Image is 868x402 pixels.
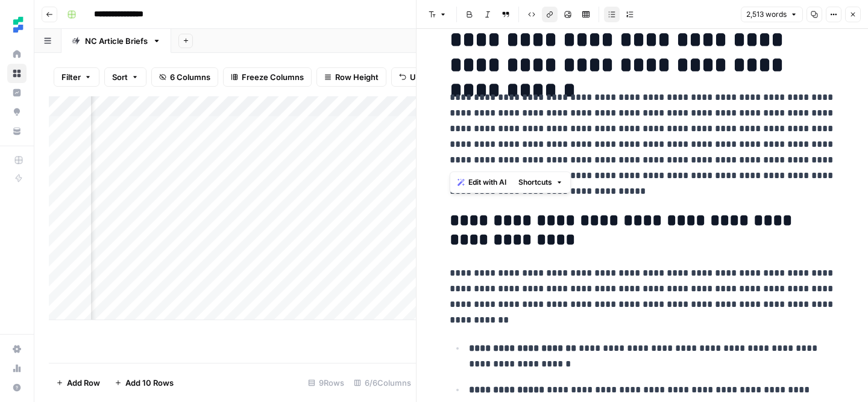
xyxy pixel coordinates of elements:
a: NC Article Briefs [61,29,171,53]
a: Your Data [7,122,27,141]
span: Add Row [67,377,100,389]
button: Sort [104,67,146,87]
span: Shortcuts [518,177,552,188]
div: NC Article Briefs [85,35,148,47]
button: Row Height [316,67,386,87]
a: Settings [7,339,27,359]
span: Sort [112,71,128,83]
div: 6/6 Columns [349,373,416,392]
button: Add Row [49,373,107,392]
a: Home [7,45,27,64]
button: Freeze Columns [223,67,312,87]
span: Row Height [335,71,379,83]
span: 2,513 words [746,9,787,20]
span: Filter [61,71,81,83]
button: Shortcuts [514,175,568,190]
span: 6 Columns [170,71,210,83]
span: Edit with AI [468,177,506,188]
button: 6 Columns [151,67,218,87]
img: Ten Speed Logo [7,14,29,36]
a: Opportunities [7,102,27,122]
button: Help + Support [7,378,27,397]
button: Add 10 Rows [107,373,181,392]
a: Usage [7,359,27,378]
a: Browse [7,64,27,83]
button: Edit with AI [453,175,511,190]
span: Freeze Columns [242,71,304,83]
button: Undo [391,67,438,87]
a: Insights [7,83,27,102]
button: Workspace: Ten Speed [7,10,27,40]
button: Filter [54,67,99,87]
div: 9 Rows [303,373,349,392]
span: Undo [410,71,430,83]
button: 2,513 words [741,7,803,22]
span: Add 10 Rows [125,377,174,389]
